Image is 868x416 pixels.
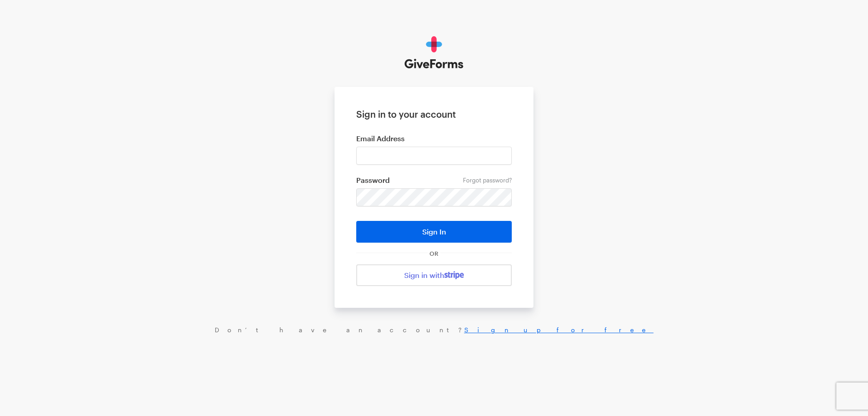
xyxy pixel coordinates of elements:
div: Don’t have an account? [9,326,859,334]
button: Sign In [356,221,512,243]
label: Password [356,176,512,185]
img: stripe-07469f1003232ad58a8838275b02f7af1ac9ba95304e10fa954b414cd571f63b.svg [444,271,464,279]
h1: Sign in to your account [356,109,512,120]
a: Sign in with [356,264,512,286]
span: OR [428,250,440,257]
label: Email Address [356,134,512,143]
a: Sign up for free [464,326,654,334]
img: GiveForms [405,36,464,69]
a: Forgot password? [463,177,512,184]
